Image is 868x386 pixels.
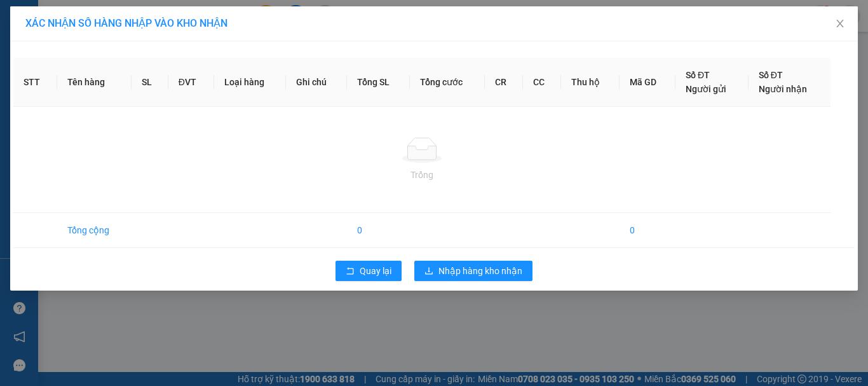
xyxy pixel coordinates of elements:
th: Thu hộ [561,58,620,107]
td: Tổng cộng [57,213,132,248]
span: Quay lại [360,264,391,278]
th: SL [132,58,168,107]
span: rollback [346,266,355,277]
th: Loại hàng [214,58,287,107]
th: CR [485,58,523,107]
button: Close [822,6,858,42]
th: Ghi chú [286,58,347,107]
span: Người gửi [686,84,726,94]
th: Tên hàng [57,58,132,107]
span: download [424,266,433,277]
td: 0 [620,213,675,248]
th: Tổng cước [410,58,485,107]
span: Người nhận [759,84,807,94]
th: Tổng SL [347,58,410,107]
span: Số ĐT [759,70,783,80]
span: close [835,18,845,29]
div: Trống [24,168,820,182]
button: rollbackQuay lại [336,261,402,281]
span: Số ĐT [686,70,710,80]
th: Mã GD [620,58,675,107]
span: XÁC NHẬN SỐ HÀNG NHẬP VÀO KHO NHẬN [25,17,227,29]
button: downloadNhập hàng kho nhận [414,261,532,281]
th: STT [13,58,57,107]
td: 0 [347,213,410,248]
th: CC [523,58,561,107]
span: Nhập hàng kho nhận [438,264,522,278]
th: ĐVT [168,58,214,107]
